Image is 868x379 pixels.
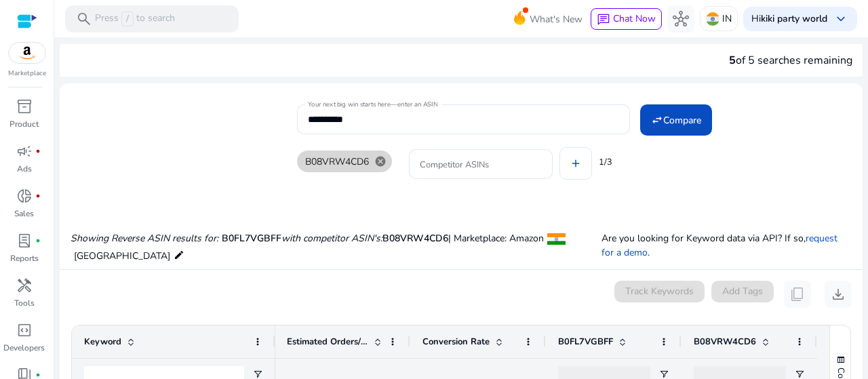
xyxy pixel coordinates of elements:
[16,322,33,338] span: code_blocks
[558,336,613,348] span: B0FL7VGBFF
[833,11,849,27] span: keyboard_arrow_down
[95,12,175,26] p: Press to search
[174,247,184,263] mat-icon: edit
[14,207,34,220] p: Sales
[422,336,490,348] span: Conversion Rate
[9,43,45,63] img: amazon.svg
[729,53,736,68] span: 5
[17,163,32,175] p: Ads
[369,155,392,167] mat-icon: cancel
[761,12,827,25] b: kiki party world
[570,157,582,169] mat-icon: add
[667,5,694,33] button: hub
[76,11,92,27] span: search
[16,98,33,115] span: inventory_2
[74,250,170,262] span: [GEOGRAPHIC_DATA]
[305,155,369,169] span: B08VRW4CD6
[448,232,544,245] span: | Marketplace: Amazon
[35,238,41,243] span: fiber_manual_record
[601,231,852,260] p: Are you looking for Keyword data via API? If so, .
[287,336,368,348] span: Estimated Orders/Month
[222,232,281,245] span: B0FL7VGBFF
[14,297,35,309] p: Tools
[722,7,732,31] p: IN
[830,286,846,302] span: download
[16,233,33,249] span: lab_profile
[613,12,656,25] span: Chat Now
[8,68,46,79] p: Marketplace
[35,372,41,378] span: fiber_manual_record
[597,13,610,26] span: chat
[651,114,663,126] mat-icon: swap_horiz
[825,281,852,308] button: download
[382,232,448,245] span: B08VRW4CD6
[71,232,218,245] i: Showing Reverse ASIN results for:
[706,12,719,26] img: in.svg
[694,336,756,348] span: B08VRW4CD6
[16,277,33,294] span: handyman
[729,52,852,68] div: of 5 searches remaining
[751,14,827,24] p: Hi
[9,118,39,130] p: Product
[308,100,437,109] mat-label: Your next big win starts here—enter an ASIN
[3,342,45,354] p: Developers
[10,252,39,264] p: Reports
[84,336,121,348] span: Keyword
[530,7,583,31] span: What's New
[640,104,712,136] button: Compare
[281,232,382,245] i: with competitor ASIN's:
[16,188,33,204] span: donut_small
[35,148,41,154] span: fiber_manual_record
[663,113,701,127] span: Compare
[35,193,41,199] span: fiber_manual_record
[121,12,134,26] span: /
[591,8,662,30] button: chatChat Now
[673,11,689,27] span: hub
[599,154,612,169] mat-hint: 1/3
[16,143,33,159] span: campaign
